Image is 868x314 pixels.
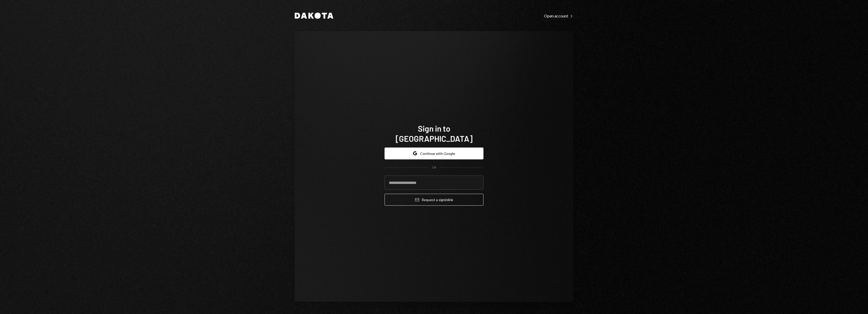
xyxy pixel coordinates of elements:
[385,123,483,143] h1: Sign in to [GEOGRAPHIC_DATA]
[385,194,483,206] button: Request a signinlink
[544,13,573,18] div: Open account
[385,148,483,159] button: Continue with Google
[432,165,436,170] div: OR
[544,13,573,18] a: Open account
